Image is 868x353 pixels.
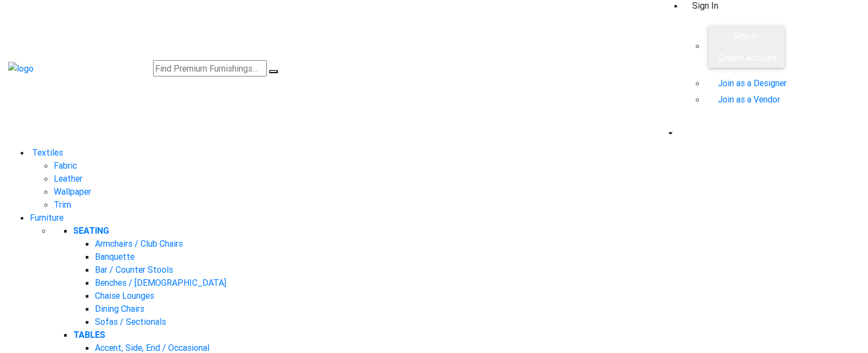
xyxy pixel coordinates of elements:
a: Wallpaper [54,186,91,197]
a: Join as a Designer [718,78,787,88]
img: logo [8,62,34,75]
a: Join as a Vendor [718,94,780,105]
a: Benches / [DEMOGRAPHIC_DATA] [95,277,226,288]
a: Textiles [32,147,63,158]
a: Leather [54,173,82,184]
a: Chaise Lounges [95,290,154,301]
a: Armchairs / Club Chairs [95,238,183,249]
a: Banquette [95,251,135,262]
a: Trim [54,199,71,210]
a: Fabric [54,160,77,171]
a: SEATING [73,225,109,236]
span: Create Account [719,52,777,63]
input: Find Premium Furnishings… [153,60,267,76]
button: Sign In Create Account [709,25,784,68]
a: Accent, Side, End / Occasional [95,342,209,353]
a: Furniture [30,212,63,223]
a: Dining Chairs [95,303,144,314]
a: TABLES [73,329,105,340]
a: Sofas / Sectionals [95,316,166,327]
span: Sign In [733,30,759,41]
a: Bar / Counter Stools [95,264,173,275]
